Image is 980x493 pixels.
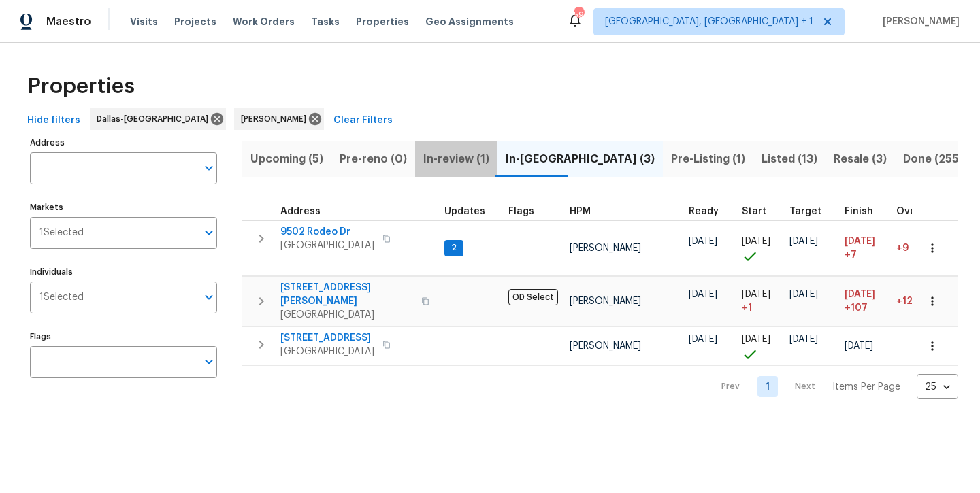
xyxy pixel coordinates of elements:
[328,108,398,133] button: Clear Filters
[30,139,217,147] label: Address
[896,243,909,253] span: +9
[22,108,86,133] button: Hide filters
[736,220,784,276] td: Project started on time
[234,108,324,130] div: [PERSON_NAME]
[903,150,963,169] span: Done (255)
[742,237,770,246] span: [DATE]
[689,237,717,246] span: [DATE]
[30,203,217,211] label: Markets
[762,150,817,169] span: Listed (13)
[736,277,784,326] td: Project started 1 days late
[845,290,875,299] span: [DATE]
[896,207,932,216] span: Overall
[896,296,917,306] span: +121
[574,8,583,22] div: 59
[90,108,226,130] div: Dallas-[GEOGRAPHIC_DATA]
[425,15,514,29] span: Geo Assignments
[757,376,778,397] a: Goto page 1
[280,207,321,216] span: Address
[570,207,591,216] span: HPM
[845,248,857,262] span: +7
[789,237,818,246] span: [DATE]
[508,207,534,216] span: Flags
[280,281,413,308] span: [STREET_ADDRESS][PERSON_NAME]
[280,331,374,345] span: [STREET_ADDRESS]
[241,112,312,126] span: [PERSON_NAME]
[896,207,944,216] div: Days past target finish date
[199,158,218,177] button: Open
[689,335,717,344] span: [DATE]
[27,80,135,93] span: Properties
[891,277,949,326] td: 121 day(s) past target finish date
[280,308,413,322] span: [GEOGRAPHIC_DATA]
[742,335,770,344] span: [DATE]
[333,112,393,129] span: Clear Filters
[689,207,731,216] div: Earliest renovation start date (first business day after COE or Checkout)
[789,207,834,216] div: Target renovation project end date
[280,225,374,239] span: 9502 Rodeo Dr
[789,207,821,216] span: Target
[832,380,900,394] p: Items Per Page
[736,327,784,366] td: Project started on time
[27,112,80,129] span: Hide filters
[689,290,717,299] span: [DATE]
[506,150,655,169] span: In-[GEOGRAPHIC_DATA] (3)
[605,15,813,29] span: [GEOGRAPHIC_DATA], [GEOGRAPHIC_DATA] + 1
[340,150,407,169] span: Pre-reno (0)
[891,220,949,276] td: 9 day(s) past target finish date
[446,242,462,254] span: 2
[845,237,875,246] span: [DATE]
[30,333,217,341] label: Flags
[742,301,752,315] span: + 1
[280,345,374,358] span: [GEOGRAPHIC_DATA]
[839,220,891,276] td: Scheduled to finish 7 day(s) late
[834,150,887,169] span: Resale (3)
[877,15,960,29] span: [PERSON_NAME]
[97,112,214,126] span: Dallas-[GEOGRAPHIC_DATA]
[250,150,323,169] span: Upcoming (5)
[789,290,818,299] span: [DATE]
[46,15,91,29] span: Maestro
[570,341,641,351] span: [PERSON_NAME]
[444,207,485,216] span: Updates
[174,15,216,29] span: Projects
[742,207,766,216] span: Start
[423,150,489,169] span: In-review (1)
[199,352,218,371] button: Open
[311,17,340,27] span: Tasks
[839,277,891,326] td: Scheduled to finish 107 day(s) late
[917,369,958,405] div: 25
[30,268,217,276] label: Individuals
[845,301,868,315] span: +107
[233,15,295,29] span: Work Orders
[742,290,770,299] span: [DATE]
[845,207,885,216] div: Projected renovation finish date
[570,296,641,306] span: [PERSON_NAME]
[708,374,958,399] nav: Pagination Navigation
[280,239,374,252] span: [GEOGRAPHIC_DATA]
[845,207,873,216] span: Finish
[130,15,158,29] span: Visits
[689,207,719,216] span: Ready
[356,15,409,29] span: Properties
[199,288,218,307] button: Open
[742,207,779,216] div: Actual renovation start date
[789,335,818,344] span: [DATE]
[570,243,641,253] span: [PERSON_NAME]
[671,150,745,169] span: Pre-Listing (1)
[39,227,84,239] span: 1 Selected
[199,223,218,242] button: Open
[508,289,558,305] span: OD Select
[845,341,873,351] span: [DATE]
[39,292,84,303] span: 1 Selected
